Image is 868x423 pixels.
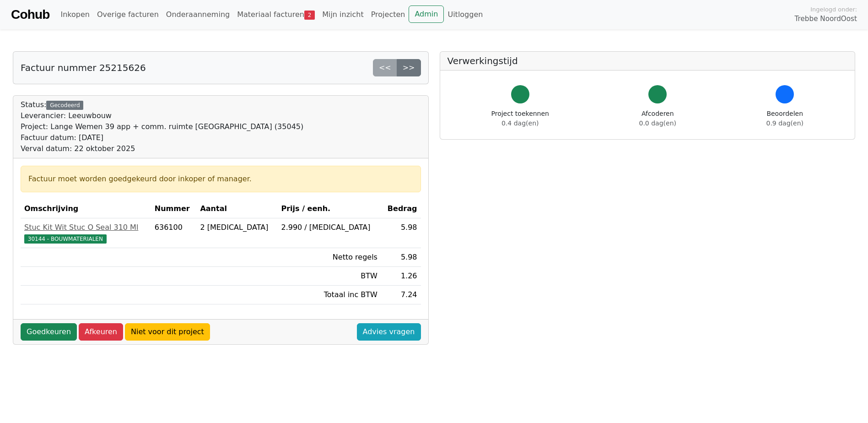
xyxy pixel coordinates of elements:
th: Bedrag [381,200,421,218]
span: 30144 - BOUWMATERIALEN [24,234,107,244]
span: 0.0 dag(en) [639,119,676,127]
td: 1.26 [381,267,421,286]
a: Cohub [11,4,49,26]
td: 5.98 [381,248,421,267]
td: 7.24 [381,286,421,304]
a: Materiaal facturen2 [233,5,318,24]
span: Trebbe NoordOost [795,14,857,24]
span: Ingelogd onder: [810,5,857,14]
td: 636100 [151,218,197,248]
a: Niet voor dit project [125,323,210,341]
div: Gecodeerd [46,101,83,110]
a: >> [397,59,421,76]
div: Project: Lange Wemen 39 app + comm. ruimte [GEOGRAPHIC_DATA] (35045) [21,121,303,132]
a: Afkeuren [79,323,123,341]
div: Verval datum: 22 oktober 2025 [21,143,303,154]
h5: Factuur nummer 25215626 [21,62,146,73]
a: Projecten [367,5,409,24]
a: Advies vragen [357,323,421,341]
a: Stuc Kit Wit Stuc O Seal 310 Ml30144 - BOUWMATERIALEN [24,222,147,244]
th: Nummer [151,200,197,218]
td: BTW [277,267,381,286]
div: Project toekennen [491,109,549,128]
a: Inkopen [57,5,93,24]
div: Beoordelen [766,109,803,128]
a: Overige facturen [93,5,162,24]
a: Uitloggen [444,5,486,24]
th: Prijs / eenh. [277,200,381,218]
th: Omschrijving [21,200,151,218]
td: Netto regels [277,248,381,267]
h5: Verwerkingstijd [447,55,848,66]
div: Status: [21,99,303,154]
th: Aantal [196,200,277,218]
span: 2 [304,11,315,20]
td: Totaal inc BTW [277,286,381,304]
div: Stuc Kit Wit Stuc O Seal 310 Ml [24,222,147,233]
span: 0.9 dag(en) [766,119,803,127]
a: Admin [409,5,444,23]
a: Mijn inzicht [318,5,367,24]
div: 2 [MEDICAL_DATA] [200,222,274,233]
div: Leverancier: Leeuwbouw [21,110,303,121]
span: 0.4 dag(en) [501,119,539,127]
div: 2.990 / [MEDICAL_DATA] [281,222,377,233]
td: 5.98 [381,218,421,248]
div: Afcoderen [639,109,676,128]
a: Onderaanneming [162,5,233,24]
div: Factuur moet worden goedgekeurd door inkoper of manager. [28,174,413,184]
a: Goedkeuren [21,323,77,341]
div: Factuur datum: [DATE] [21,132,303,143]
